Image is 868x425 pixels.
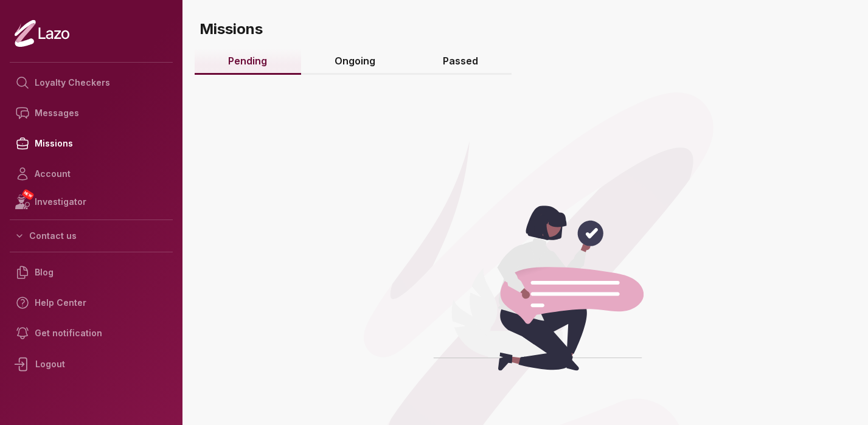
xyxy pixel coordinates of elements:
[195,49,301,75] a: Pending
[10,288,173,318] a: Help Center
[10,189,173,215] a: NEWInvestigator
[10,257,173,288] a: Blog
[10,98,173,128] a: Messages
[10,318,173,348] a: Get notification
[10,225,173,247] button: Contact us
[21,188,35,201] span: NEW
[10,67,173,98] a: Loyalty Checkers
[10,348,173,380] div: Logout
[10,128,173,159] a: Missions
[409,49,512,75] a: Passed
[10,159,173,189] a: Account
[301,49,409,75] a: Ongoing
